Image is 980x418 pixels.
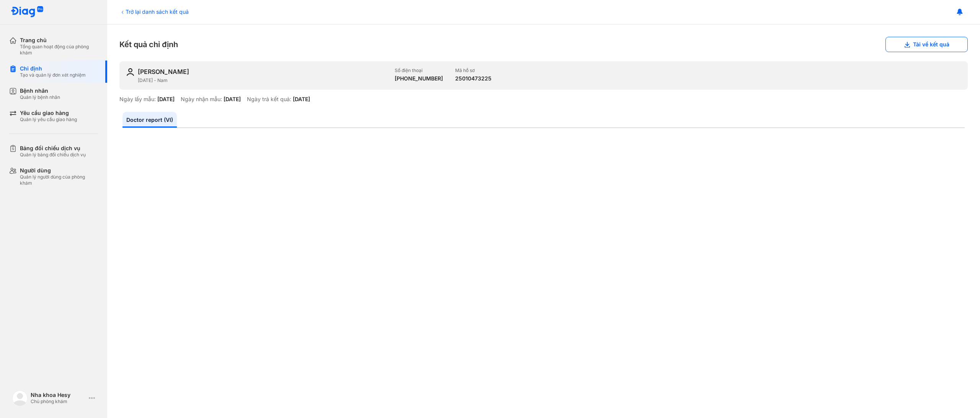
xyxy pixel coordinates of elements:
[20,116,77,123] div: Quản lý yêu cầu giao hàng
[395,67,443,74] div: Số điện thoại
[20,65,86,72] div: Chỉ định
[122,112,177,128] a: Doctor report (VI)
[157,96,175,103] div: [DATE]
[181,96,222,103] div: Ngày nhận mẫu:
[119,96,156,103] div: Ngày lấy mẫu:
[395,75,443,82] div: [PHONE_NUMBER]
[224,96,241,103] div: [DATE]
[20,37,98,44] div: Trang chủ
[20,94,60,100] div: Quản lý bệnh nhân
[20,152,86,158] div: Quản lý bảng đối chiếu dịch vụ
[20,167,98,174] div: Người dùng
[20,87,60,94] div: Bệnh nhân
[20,72,86,78] div: Tạo và quản lý đơn xét nghiệm
[20,174,98,186] div: Quản lý người dùng của phòng khám
[31,392,86,398] div: Nha khoa Hesy
[20,145,86,152] div: Bảng đối chiếu dịch vụ
[12,390,28,406] img: logo
[126,67,135,77] img: user-icon
[31,398,86,405] div: Chủ phòng khám
[138,77,389,84] div: [DATE] - Nam
[247,96,291,103] div: Ngày trả kết quả:
[119,37,968,52] div: Kết quả chỉ định
[293,96,310,103] div: [DATE]
[11,6,44,18] img: logo
[20,44,98,56] div: Tổng quan hoạt động của phòng khám
[455,67,492,74] div: Mã hồ sơ
[455,75,492,82] div: 25010473225
[20,110,77,116] div: Yêu cầu giao hàng
[119,8,189,16] div: Trở lại danh sách kết quả
[885,37,968,52] button: Tải về kết quả
[138,67,189,76] div: [PERSON_NAME]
